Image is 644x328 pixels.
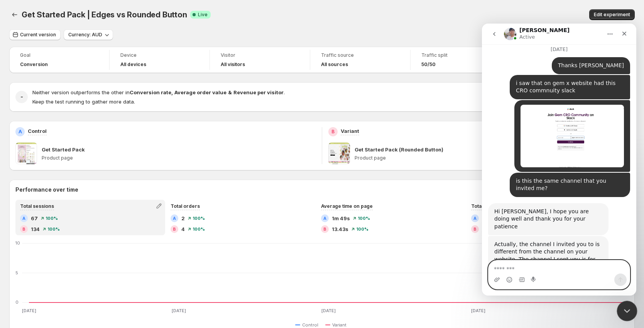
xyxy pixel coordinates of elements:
[15,240,20,246] text: 10
[20,61,48,68] span: Conversion
[332,322,347,328] span: Variant
[15,270,18,275] text: 5
[20,93,23,101] h2: -
[171,89,173,95] strong: ,
[321,308,336,313] text: [DATE]
[28,127,47,135] p: Control
[15,299,19,305] text: 0
[130,89,171,95] strong: Conversion rate
[49,253,55,259] button: Start recording
[15,186,629,194] h2: Performance over time
[356,227,368,231] span: 100%
[68,32,102,38] span: Currency: AUD
[358,216,370,221] span: 100%
[589,9,635,20] button: Edit experiment
[120,52,199,58] span: Device
[594,12,630,18] span: Edit experiment
[181,214,185,222] span: 2
[323,227,326,231] h2: B
[22,10,187,19] span: Get Started Pack | Edges vs Rounded Button
[421,51,500,68] a: Traffic split50/50
[20,52,98,58] span: Goal
[7,237,148,250] textarea: Message…
[12,217,120,263] div: Actually, the channel I invited you to is different from the channel on your website. The channel...
[221,61,245,68] h4: All visitors
[181,225,185,233] span: 4
[473,227,477,231] h2: B
[20,203,54,209] span: Total sessions
[31,225,40,233] span: 134
[355,155,629,161] p: Product page
[321,51,399,68] a: Traffic sourceAll sources
[173,216,176,221] h2: A
[9,29,61,40] button: Current version
[42,155,316,161] p: Product page
[32,89,285,95] span: Neither version outperforms the other in .
[171,203,200,209] span: Total orders
[120,61,146,68] h4: All devices
[233,89,284,95] strong: Revenue per visitor
[37,253,43,259] button: Gif picker
[355,146,443,153] p: Get Started Pack (Rounded Button)
[302,322,318,328] span: Control
[132,250,145,262] button: Send a message…
[221,52,299,58] span: Visitor
[193,216,205,221] span: 100%
[328,143,350,164] img: Get Started Pack (Rounded Button)
[421,52,500,58] span: Traffic split
[20,51,98,68] a: GoalConversion
[64,29,113,40] button: Currency: AUD
[46,216,58,221] span: 100%
[19,129,22,135] h2: A
[332,225,348,233] span: 13.43s
[193,227,205,231] span: 100%
[421,61,436,68] span: 50/50
[471,203,504,209] span: Total revenue
[198,12,208,18] span: Live
[321,61,348,68] h4: All sources
[12,253,18,259] button: Upload attachment
[332,214,350,222] span: 1m 49s
[221,51,299,68] a: VisitorAll visitors
[22,308,36,313] text: [DATE]
[24,253,30,259] button: Emoji picker
[617,301,637,321] iframe: Intercom live chat
[173,227,176,231] h2: B
[321,52,399,58] span: Traffic source
[6,212,148,281] div: Antony says…
[20,32,56,38] span: Current version
[473,216,477,221] h2: A
[341,127,359,135] p: Variant
[174,89,226,95] strong: Average order value
[31,214,38,222] span: 67
[228,89,232,95] strong: &
[42,146,85,153] p: Get Started Pack
[32,99,135,105] span: Keep the test running to gather more data.
[22,216,25,221] h2: A
[471,308,485,313] text: [DATE]
[172,308,186,313] text: [DATE]
[331,129,335,135] h2: B
[47,227,60,231] span: 100%
[9,9,20,20] button: Back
